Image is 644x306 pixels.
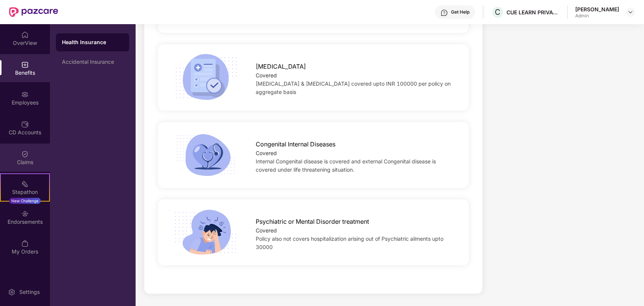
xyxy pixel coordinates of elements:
div: Get Help [451,9,469,15]
div: Health Insurance [62,38,123,46]
div: CUE LEARN PRIVATE LIMITED [507,9,559,16]
div: Covered [256,71,455,80]
div: [PERSON_NAME] [575,6,619,13]
img: svg+xml;base64,PHN2ZyBpZD0iRW5kb3JzZW1lbnRzIiB4bWxucz0iaHR0cDovL3d3dy53My5vcmcvMjAwMC9zdmciIHdpZH... [21,210,29,217]
div: Covered [256,226,455,235]
span: Internal Congenital disease is covered and external Congenital disease is covered under life thre... [256,158,436,173]
div: Admin [575,13,619,19]
img: svg+xml;base64,PHN2ZyBpZD0iU2V0dGluZy0yMHgyMCIgeG1sbnM9Imh0dHA6Ly93d3cudzMub3JnLzIwMDAvc3ZnIiB3aW... [8,288,15,296]
div: Stepathon [1,188,49,196]
img: svg+xml;base64,PHN2ZyBpZD0iQmVuZWZpdHMiIHhtbG5zPSJodHRwOi8vd3d3LnczLm9yZy8yMDAwL3N2ZyIgd2lkdGg9Ij... [21,61,29,68]
img: icon [172,131,240,178]
span: C [495,8,500,17]
span: [MEDICAL_DATA] & [MEDICAL_DATA] covered upto INR 100000 per policy on aggregate basis [256,80,451,95]
span: [MEDICAL_DATA] [256,62,306,71]
img: svg+xml;base64,PHN2ZyB4bWxucz0iaHR0cDovL3d3dy53My5vcmcvMjAwMC9zdmciIHdpZHRoPSIyMSIgaGVpZ2h0PSIyMC... [21,180,29,188]
img: svg+xml;base64,PHN2ZyBpZD0iRHJvcGRvd24tMzJ4MzIiIHhtbG5zPSJodHRwOi8vd3d3LnczLm9yZy8yMDAwL3N2ZyIgd2... [627,9,633,15]
img: svg+xml;base64,PHN2ZyBpZD0iRW1wbG95ZWVzIiB4bWxucz0iaHR0cDovL3d3dy53My5vcmcvMjAwMC9zdmciIHdpZHRoPS... [21,91,29,98]
img: svg+xml;base64,PHN2ZyBpZD0iQ2xhaW0iIHhtbG5zPSJodHRwOi8vd3d3LnczLm9yZy8yMDAwL3N2ZyIgd2lkdGg9IjIwIi... [21,150,29,158]
img: New Pazcare Logo [9,7,58,17]
img: svg+xml;base64,PHN2ZyBpZD0iTXlfT3JkZXJzIiBkYXRhLW5hbWU9Ik15IE9yZGVycyIgeG1sbnM9Imh0dHA6Ly93d3cudz... [21,240,29,247]
span: Congenital Internal Diseases [256,140,335,149]
div: Settings [17,288,42,296]
img: svg+xml;base64,PHN2ZyBpZD0iSGVscC0zMngzMiIgeG1sbnM9Imh0dHA6Ly93d3cudzMub3JnLzIwMDAvc3ZnIiB3aWR0aD... [440,9,448,17]
div: Covered [256,149,455,157]
img: svg+xml;base64,PHN2ZyBpZD0iSG9tZSIgeG1sbnM9Imh0dHA6Ly93d3cudzMub3JnLzIwMDAvc3ZnIiB3aWR0aD0iMjAiIG... [21,31,29,38]
img: icon [172,54,240,101]
img: icon [172,209,240,256]
img: svg+xml;base64,PHN2ZyBpZD0iQ0RfQWNjb3VudHMiIGRhdGEtbmFtZT0iQ0QgQWNjb3VudHMiIHhtbG5zPSJodHRwOi8vd3... [21,120,29,128]
div: Accidental Insurance [62,59,123,65]
div: New Challenge [9,198,41,204]
span: Policy also not covers hospitalization arising out of Psychiatric ailments upto 30000 [256,235,443,250]
span: Psychiatric or Mental Disorder treatment [256,217,369,226]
